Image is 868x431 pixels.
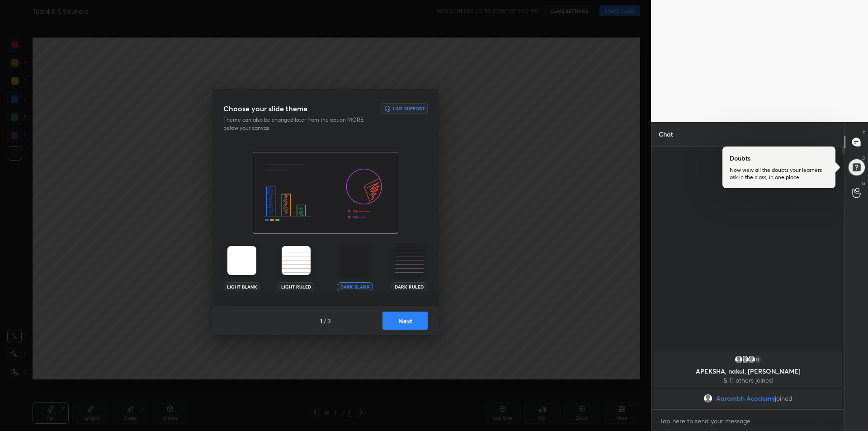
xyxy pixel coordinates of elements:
[862,180,865,187] p: G
[651,122,680,146] p: Chat
[320,316,323,326] h4: 1
[324,316,326,326] h4: /
[278,282,314,291] div: Light Ruled
[253,152,398,234] img: darkThemeBanner.f801bae7.svg
[863,129,865,136] p: T
[382,312,428,330] button: Next
[734,355,743,364] img: default.png
[327,316,331,326] h4: 3
[862,155,865,161] p: D
[741,355,750,364] img: default.png
[391,282,427,291] div: Dark Ruled
[659,377,837,384] p: & 11 others joined
[747,355,756,364] img: default.png
[340,246,369,275] img: darkTheme.aa1caeba.svg
[227,246,256,275] img: lightTheme.5bb83c5b.svg
[395,246,424,275] img: darkRuledTheme.359fb5fd.svg
[659,368,837,375] p: APEKSHA, nakul, [PERSON_NAME]
[223,103,307,114] h3: Choose your slide theme
[716,395,775,402] span: Aarambh Academy
[223,116,370,132] p: Theme can also be changed later from the option MORE below your canvas
[337,282,373,291] div: Dark Blank
[393,106,425,111] h6: Live Support
[703,394,712,403] img: default.png
[651,350,844,409] div: grid
[775,395,793,402] span: joined
[224,282,260,291] div: Light Blank
[753,355,762,364] div: 11
[282,246,311,275] img: lightRuledTheme.002cd57a.svg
